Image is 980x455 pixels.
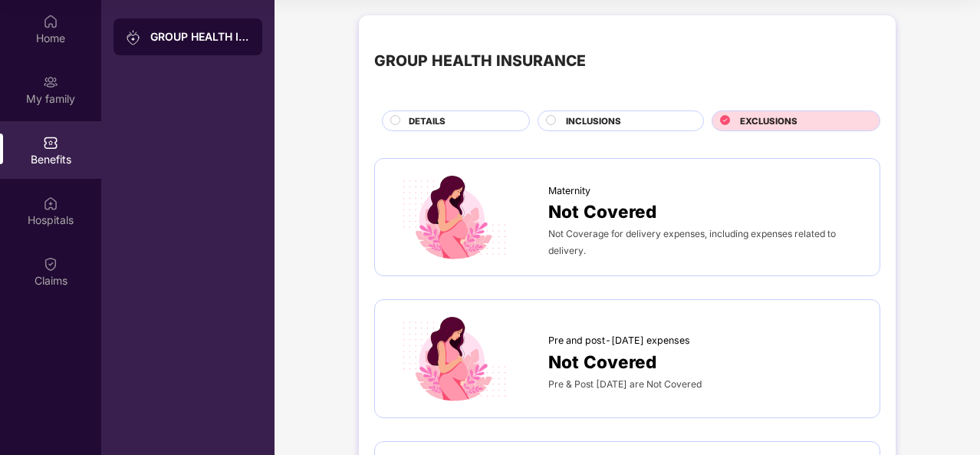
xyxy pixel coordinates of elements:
[43,256,58,272] img: svg+xml;base64,PHN2ZyBpZD0iQ2xhaW0iIHhtbG5zPSJodHRwOi8vd3d3LnczLm9yZy8yMDAwL3N2ZyIgd2lkdGg9IjIwIi...
[43,74,58,90] img: svg+xml;base64,PHN2ZyB3aWR0aD0iMjAiIGhlaWdodD0iMjAiIHZpZXdCb3g9IjAgMCAyMCAyMCIgZmlsbD0ibm9uZSIgeG...
[374,49,586,73] div: GROUP HEALTH INSURANCE
[548,198,656,225] span: Not Covered
[43,135,58,150] img: svg+xml;base64,PHN2ZyBpZD0iQmVuZWZpdHMiIHhtbG5zPSJodHRwOi8vd3d3LnczLm9yZy8yMDAwL3N2ZyIgd2lkdGg9Ij...
[548,333,690,348] span: Pre and post-[DATE] expenses
[409,114,446,128] span: DETAILS
[150,29,250,45] div: GROUP HEALTH INSURANCE
[740,114,797,128] span: EXCLUSIONS
[43,14,58,29] img: svg+xml;base64,PHN2ZyBpZD0iSG9tZSIgeG1sbnM9Imh0dHA6Ly93d3cudzMub3JnLzIwMDAvc3ZnIiB3aWR0aD0iMjAiIG...
[566,114,621,128] span: INCLUSIONS
[43,196,58,211] img: svg+xml;base64,PHN2ZyBpZD0iSG9zcGl0YWxzIiB4bWxucz0iaHR0cDovL3d3dy53My5vcmcvMjAwMC9zdmciIHdpZHRoPS...
[126,30,141,45] img: svg+xml;base64,PHN2ZyB3aWR0aD0iMjAiIGhlaWdodD0iMjAiIHZpZXdCb3g9IjAgMCAyMCAyMCIgZmlsbD0ibm9uZSIgeG...
[548,228,836,256] span: Not Coverage for delivery expenses, including expenses related to delivery.
[390,174,515,261] img: icon
[390,315,515,402] img: icon
[548,183,590,199] span: Maternity
[548,378,702,390] span: Pre & Post [DATE] are Not Covered
[548,348,656,375] span: Not Covered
